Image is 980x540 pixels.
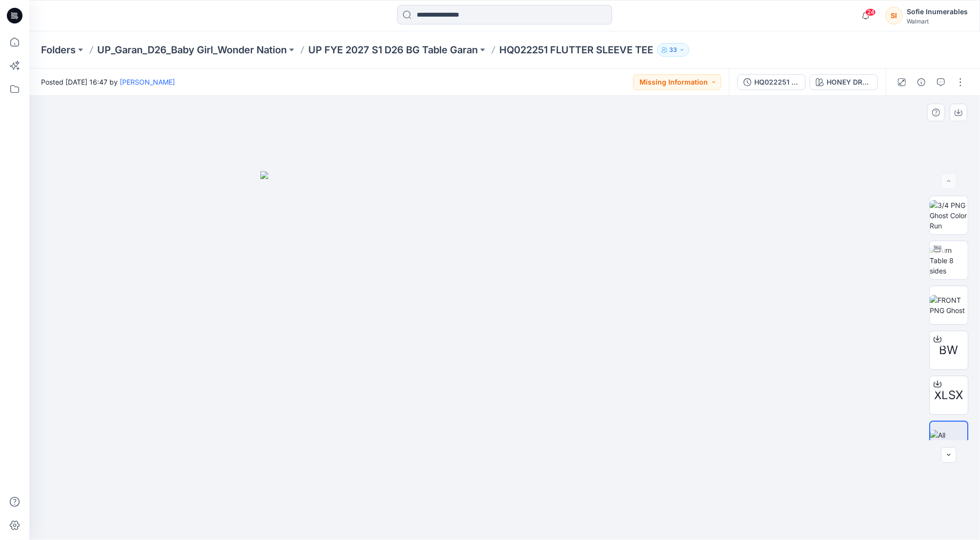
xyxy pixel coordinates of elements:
a: Folders [41,43,76,57]
a: UP FYE 2027 S1 D26 BG Table Garan [308,43,478,57]
img: eyJhbGciOiJIUzI1NiIsImtpZCI6IjAiLCJzbHQiOiJzZXMiLCJ0eXAiOiJKV1QifQ.eyJkYXRhIjp7InR5cGUiOiJzdG9yYW... [260,171,749,540]
span: 24 [865,8,876,16]
p: 33 [669,45,677,55]
img: Turn Table 8 sides [930,245,968,276]
div: SI [885,7,903,24]
span: Posted [DATE] 16:47 by [41,77,175,87]
button: HQ022251 FLUTTER SLEEVE TEE [737,74,806,90]
button: Details [914,74,929,90]
img: FRONT PNG Ghost [930,295,968,315]
img: All colorways [930,430,967,450]
div: HQ022251 FLUTTER SLEEVE TEE [754,77,799,88]
div: HONEY DROP YD [827,77,872,88]
span: BW [939,341,959,359]
button: 33 [657,43,689,57]
div: Walmart [907,18,968,25]
button: HONEY DROP YD [810,74,878,90]
div: Sofie Inumerables [907,6,968,18]
a: UP_Garan_D26_Baby Girl_Wonder Nation [97,43,287,57]
a: [PERSON_NAME] [120,78,175,86]
span: XLSX [935,386,963,404]
p: HQ022251 FLUTTER SLEEVE TEE [499,43,653,57]
img: 3/4 PNG Ghost Color Run [930,200,968,231]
